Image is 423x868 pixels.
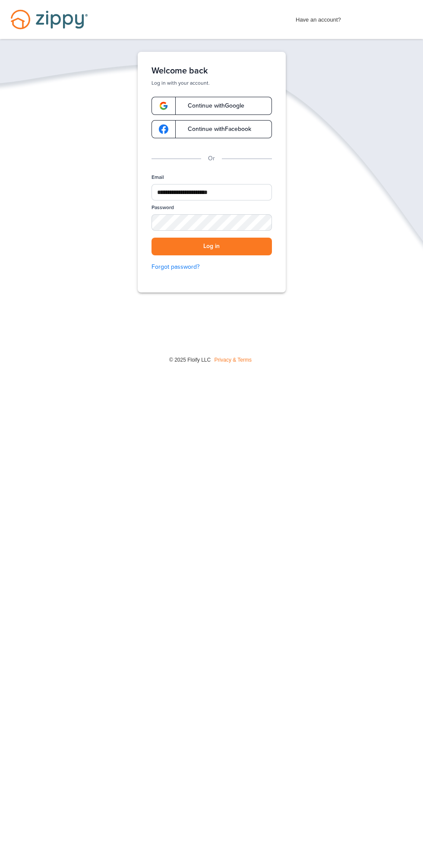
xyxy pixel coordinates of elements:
[152,204,174,211] label: Password
[152,97,272,115] a: google-logoContinue withGoogle
[208,154,215,163] p: Or
[179,103,244,109] span: Continue with Google
[296,11,341,25] span: Have an account?
[152,262,272,272] a: Forgot password?
[152,120,272,138] a: google-logoContinue withFacebook
[152,174,164,181] label: Email
[159,101,168,111] img: google-logo
[152,79,272,86] p: Log in with your account.
[152,238,272,255] button: Log in
[215,357,252,363] a: Privacy & Terms
[169,357,211,363] span: © 2025 Floify LLC
[159,124,168,134] img: google-logo
[152,214,272,231] input: Password
[179,126,251,132] span: Continue with Facebook
[152,66,272,76] h1: Welcome back
[152,184,272,200] input: Email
